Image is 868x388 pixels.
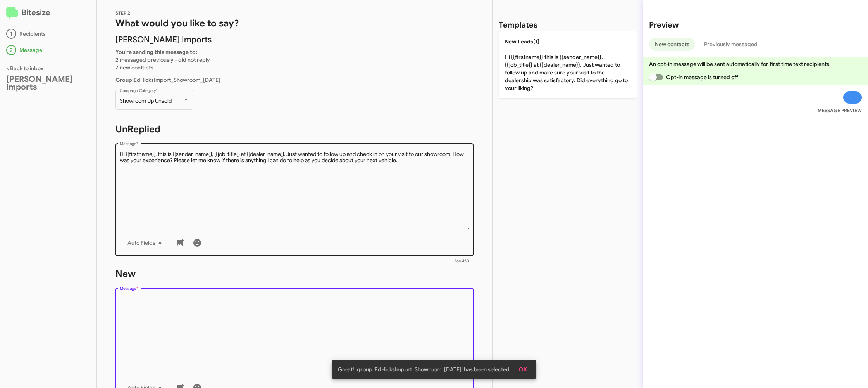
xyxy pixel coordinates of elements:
p: [PERSON_NAME] Imports [115,36,474,43]
p: An opt-in message will be sent automatically for first time text recipients. [649,60,862,68]
div: Message [6,45,90,55]
button: New contacts [649,38,695,51]
span: 2 messaged previously - did not reply [115,56,210,63]
p: Hi {{firstname}} this is {{sender_name}}, {{job_title}} at {{dealer_name}}. Just wanted to follow... [499,31,637,98]
span: Auto Fields [127,236,165,250]
h2: Preview [649,19,862,31]
b: Group: [115,76,134,83]
span: STEP 2 [115,10,130,16]
span: EdHicksImport_Showroom_[DATE] [115,76,220,83]
span: New Leads[1] [505,38,539,45]
span: OK [519,362,527,376]
h2: Templates [499,19,537,31]
b: You're sending this message to: [115,48,197,55]
button: OK [513,362,533,376]
h1: UnReplied [115,123,474,135]
span: New contacts [655,38,689,51]
span: Previously messaged [704,38,758,51]
div: 2 [6,45,16,55]
mat-hint: 266/450 [454,259,469,263]
span: Great!, group 'EdHicksImport_Showroom_[DATE]' has been selected [338,365,510,373]
small: MESSAGE PREVIEW [818,107,862,114]
div: Recipients [6,29,90,39]
h2: Bitesize [6,7,90,19]
h1: What would you like to say? [115,17,474,29]
a: < Back to inbox [6,65,43,72]
h1: New [115,268,474,280]
div: [PERSON_NAME] Imports [6,75,90,91]
span: Opt-in message is turned off [666,73,738,82]
img: logo-minimal.svg [6,7,18,19]
button: Auto Fields [121,236,171,250]
button: Previously messaged [698,38,763,51]
span: Showroom Up Unsold [120,97,172,104]
span: 7 new contacts [115,64,153,71]
div: 1 [6,29,16,39]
